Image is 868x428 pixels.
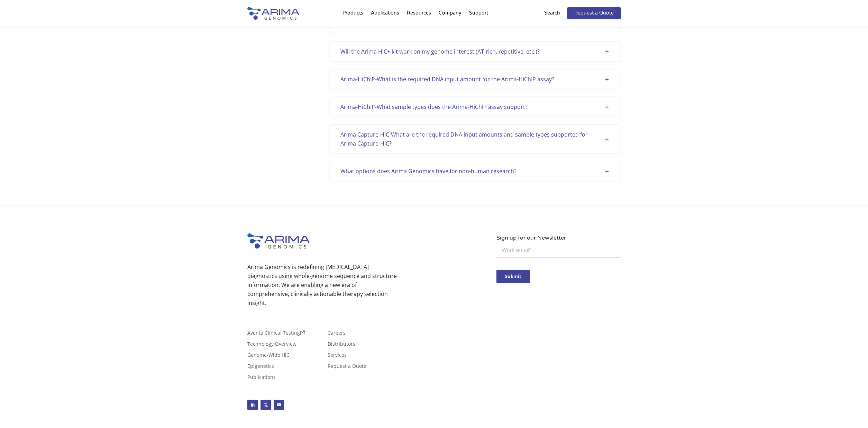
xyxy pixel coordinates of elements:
[261,400,271,410] a: Follow on X
[567,7,621,19] a: Request a Quote
[340,102,610,111] div: Arima-HiChIP-What sample types does the Arima-HiChIP assay support?
[340,130,610,148] div: Arima Capture-HiC-What are the required DNA input amounts and sample types supported for Arima Ca...
[247,7,299,20] img: Arima-Genomics-logo
[496,233,621,242] p: Sign up for our Newsletter
[328,364,366,371] a: Request a Quote
[496,242,621,295] iframe: Form 0
[340,167,610,176] div: What options does Arima Genomics have for non-human research?
[328,331,346,338] a: Careers
[328,353,347,360] a: Services
[274,400,284,410] a: Follow on Youtube
[247,342,296,349] a: Technology Overview
[247,353,290,360] a: Genome-Wide HiC
[544,9,560,18] p: Search
[247,233,310,249] img: Arima-Genomics-logo
[340,75,610,84] div: Arima-HiChIP-What is the required DNA input amount for the Arima-HiChIP assay?
[328,342,355,349] a: Distributors
[340,47,610,56] div: Will the Arima HiC+ kit work on my genome interest (AT-rich, repetitive, etc.)?
[247,375,276,382] a: Publications
[247,331,305,338] a: Aventa Clinical Testing
[247,364,274,371] a: Epigenetics
[247,262,397,307] p: Arima Genomics is redefining [MEDICAL_DATA] diagnostics using whole-genome sequence and structure...
[247,400,258,410] a: Follow on LinkedIn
